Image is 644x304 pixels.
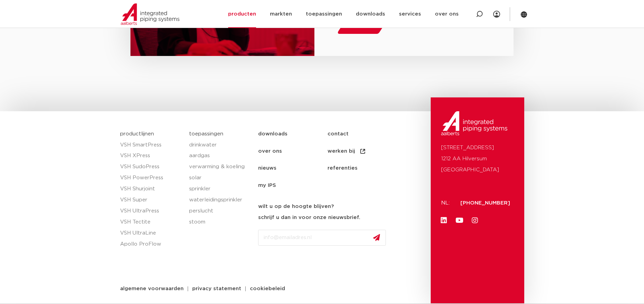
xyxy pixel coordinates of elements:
a: aardgas [189,150,251,161]
a: contact [328,125,397,143]
p: NL: [441,198,452,209]
a: VSH SudoPress [120,161,182,172]
a: VSH Tectite [120,217,182,228]
a: VSH SmartPress [120,140,182,151]
span: cookiebeleid [250,286,285,291]
nav: Menu [258,125,428,194]
a: nieuws [258,160,328,177]
a: privacy statement [187,286,246,291]
input: info@emailadres.nl [258,230,386,246]
a: werken bij [328,143,397,160]
span: privacy statement [192,286,241,291]
a: VSH XPress [120,150,182,161]
a: drinkwater [189,140,251,151]
a: downloads [258,125,328,143]
a: over ons [258,143,328,160]
a: Apollo ProFlow [120,239,182,250]
strong: wilt u op de hoogte blijven? [258,204,334,209]
a: VSH Shurjoint [120,183,182,194]
a: VSH PowerPress [120,172,182,183]
a: stoom [189,217,251,228]
a: VSH UltraLine [120,228,182,239]
a: VSH UltraPress [120,206,182,217]
img: send.svg [373,234,380,241]
a: referenties [328,160,397,177]
p: [STREET_ADDRESS] 1212 AA Hilversum [GEOGRAPHIC_DATA] [441,142,514,175]
a: toepassingen [189,131,223,136]
a: perslucht [189,206,251,217]
a: solar [189,172,251,183]
a: my IPS [258,177,328,194]
span: contact [352,20,373,31]
a: sprinkler [189,183,251,194]
span: algemene voorwaarden [120,286,184,291]
a: cookiebeleid [245,286,290,291]
a: verwarming & koeling [189,161,251,172]
a: VSH Super [120,194,182,206]
strong: schrijf u dan in voor onze nieuwsbrief. [258,215,360,220]
iframe: reCAPTCHA [258,251,363,278]
a: contact [336,17,389,34]
a: [PHONE_NUMBER] [460,200,510,206]
a: algemene voorwaarden [115,286,189,291]
a: waterleidingsprinkler [189,194,251,206]
a: productlijnen [120,131,154,136]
